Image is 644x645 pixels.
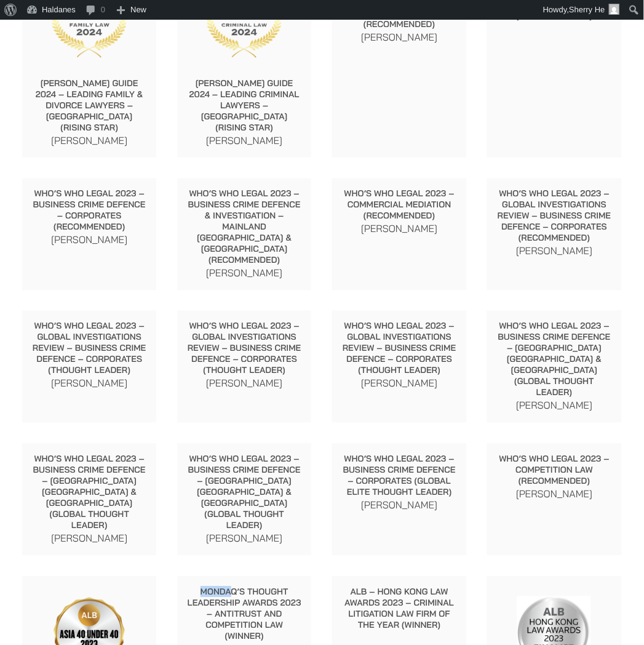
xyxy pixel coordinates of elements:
[342,321,456,376] p: Who’s Who Legal 2023 – Global Investigations Review – Business Crime Defence – Corporates (Though...
[497,321,611,398] p: Who’s Who Legal 2023 – Business Crime Defence – [GEOGRAPHIC_DATA] [GEOGRAPHIC_DATA] & [GEOGRAPHIC...
[187,454,301,531] p: Who’s Who Legal 2023 – Business Crime Defence – [GEOGRAPHIC_DATA] [GEOGRAPHIC_DATA] & [GEOGRAPHIC...
[32,376,146,391] p: [PERSON_NAME]
[497,487,611,502] p: [PERSON_NAME]
[32,133,146,148] p: [PERSON_NAME]
[497,454,611,487] p: Who’s Who Legal 2023 – Competition Law (Recommended)
[342,498,456,513] p: [PERSON_NAME]
[32,78,146,133] p: [PERSON_NAME] Guide 2024 – Leading Family & Divorce Lawyers – [GEOGRAPHIC_DATA] (Rising Star)
[32,454,146,531] p: Who’s Who Legal 2023 – Business Crime Defence – [GEOGRAPHIC_DATA] [GEOGRAPHIC_DATA] & [GEOGRAPHIC...
[187,78,301,133] p: [PERSON_NAME] Guide 2024 – Leading Criminal Lawyers – [GEOGRAPHIC_DATA] (Rising Star)
[497,188,611,244] p: Who’s Who Legal 2023 – Global Investigations Review – Business Crime Defence – Corporates (Recomm...
[187,531,301,546] p: [PERSON_NAME]
[187,376,301,391] p: [PERSON_NAME]
[32,531,146,546] p: [PERSON_NAME]
[187,188,301,266] p: Who’s Who Legal 2023 – Business Crime Defence & Investigation – Mainland [GEOGRAPHIC_DATA] & [GEO...
[569,5,605,14] span: Sherry He
[342,587,456,631] p: ALB – Hong Kong Law Awards 2023 – Criminal Litigation Law Firm of the Year (Winner)
[187,133,301,148] p: [PERSON_NAME]
[32,321,146,376] p: Who’s Who Legal 2023 – Global Investigations Review – Business Crime Defence – Corporates (Though...
[32,188,146,233] p: Who’s Who Legal 2023 – Business Crime Defence – Corporates (Recommended)
[497,244,611,258] p: [PERSON_NAME]
[187,266,301,281] p: [PERSON_NAME]
[342,30,456,44] p: [PERSON_NAME]
[342,222,456,236] p: [PERSON_NAME]
[187,321,301,376] p: Who’s Who Legal 2023 – Global Investigations Review – Business Crime Defence – Corporates (Though...
[342,454,456,498] p: Who’s Who Legal 2023 – Business Crime Defence – Corporates (Global Elite Thought Leader)
[187,587,301,642] p: Mondaq’s Thought Leadership Awards 2023 – Antitrust and Competition Law (Winner)
[342,188,456,222] p: Who’s Who Legal 2023 – Commercial Mediation (Recommended)
[342,376,456,391] p: [PERSON_NAME]
[32,233,146,247] p: [PERSON_NAME]
[497,398,611,413] p: [PERSON_NAME]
